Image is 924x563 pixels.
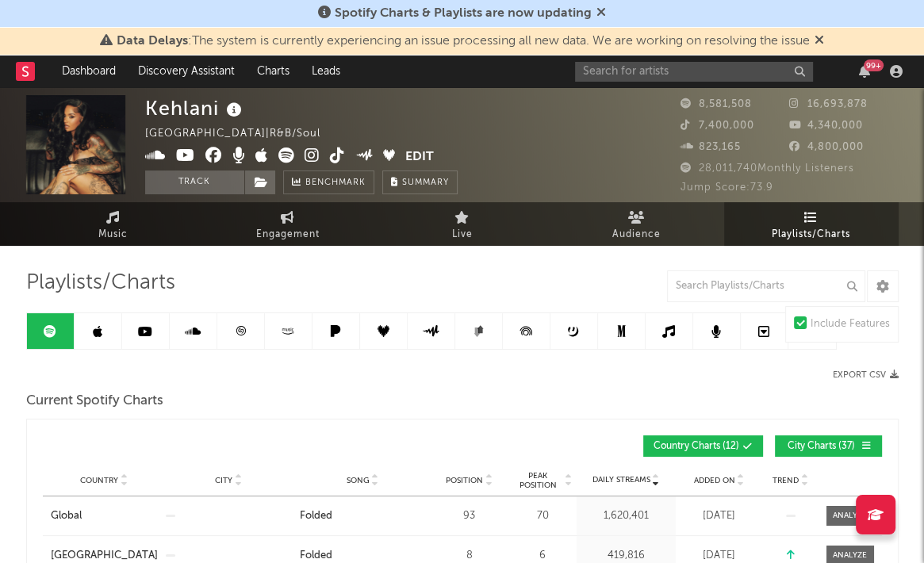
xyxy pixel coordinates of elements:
[452,225,473,244] span: Live
[98,225,128,244] span: Music
[405,147,434,167] button: Edit
[789,121,863,131] span: 4,340,000
[513,508,573,524] div: 70
[681,142,741,152] span: 823,165
[681,99,752,109] span: 8,581,508
[724,202,899,246] a: Playlists/Charts
[215,476,232,485] span: City
[446,476,483,485] span: Position
[375,202,550,246] a: Live
[773,476,799,485] span: Trend
[775,435,882,457] button: City Charts(37)
[301,56,351,87] a: Leads
[145,170,244,194] button: Track
[575,62,813,82] input: Search for artists
[815,35,824,48] span: Dismiss
[145,124,339,144] div: [GEOGRAPHIC_DATA] | R&B/Soul
[305,174,366,193] span: Benchmark
[347,476,370,485] span: Song
[681,182,773,193] span: Jump Score: 73.9
[300,508,332,524] div: Folded
[513,471,563,490] span: Peak Position
[51,508,82,524] div: Global
[581,508,672,524] div: 1,620,401
[694,476,735,485] span: Added On
[256,225,320,244] span: Engagement
[26,274,175,293] span: Playlists/Charts
[612,225,661,244] span: Audience
[283,170,374,194] a: Benchmark
[811,315,890,334] div: Include Features
[402,178,449,187] span: Summary
[26,392,163,411] span: Current Spotify Charts
[596,7,606,20] span: Dismiss
[550,202,724,246] a: Audience
[864,59,884,71] div: 99 +
[117,35,188,48] span: Data Delays
[335,7,592,20] span: Spotify Charts & Playlists are now updating
[643,435,763,457] button: Country Charts(12)
[201,202,375,246] a: Engagement
[681,163,854,174] span: 28,011,740 Monthly Listeners
[51,508,158,524] a: Global
[681,121,754,131] span: 7,400,000
[667,270,865,302] input: Search Playlists/Charts
[592,474,650,486] span: Daily Streams
[772,225,850,244] span: Playlists/Charts
[859,65,870,78] button: 99+
[80,476,118,485] span: Country
[127,56,246,87] a: Discovery Assistant
[785,442,858,451] span: City Charts ( 37 )
[434,508,505,524] div: 93
[680,508,759,524] div: [DATE]
[789,142,864,152] span: 4,800,000
[145,95,246,121] div: Kehlani
[833,370,899,380] button: Export CSV
[654,442,739,451] span: Country Charts ( 12 )
[246,56,301,87] a: Charts
[51,56,127,87] a: Dashboard
[117,35,810,48] span: : The system is currently experiencing an issue processing all new data. We are working on resolv...
[382,170,458,194] button: Summary
[300,508,426,524] a: Folded
[789,99,868,109] span: 16,693,878
[26,202,201,246] a: Music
